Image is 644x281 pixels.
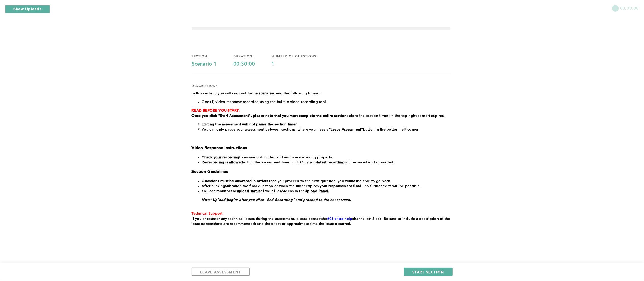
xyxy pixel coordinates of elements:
strong: one scenario [251,92,273,95]
strong: Questions must be answered in order. [202,179,267,183]
div: 00:30:00 [233,61,271,67]
span: 00:30:00 [620,5,639,11]
strong: Exiting the assessment will not pause the section timer. [202,123,298,126]
strong: Check your recording [202,156,239,159]
li: You can only pause your assessment between sections, where you'll see a button in the bottom left... [202,127,450,132]
span: using the following format: [273,92,321,95]
p: the channel on Slack [192,216,450,226]
span: In this section, you will respond to [192,92,251,95]
strong: not [351,179,357,183]
button: LEAVE ASSESSMENT [192,268,250,276]
span: Technical Support [192,212,223,215]
strong: READ BEFORE YOU START: [192,109,240,112]
div: description: [192,84,217,88]
div: section: [192,55,234,59]
div: number of questions: [271,55,334,59]
span: One (1) video response recorded using the built-in video recording tool. [202,100,327,104]
div: duration: [233,55,271,59]
li: After clicking on the final question or when the timer expires, —no further edits will be possible. [202,184,450,189]
em: Note: Upload begins after you click “End Recording” and proceed to the next screen. [202,198,351,202]
strong: upload status [237,189,260,193]
li: within the assessment time limit. Only your will be saved and submitted. [202,160,450,165]
li: You can monitor the of your files/videos in the [202,189,450,194]
strong: Submit [225,184,237,188]
span: START SECTION [412,270,444,274]
h3: Section Guidelines [192,169,450,174]
strong: “Leave Assessment” [329,128,363,131]
strong: latest recording [317,161,345,164]
span: . Be sure to include a description of the issue (screenshots are recommended) and the exact or ap... [192,217,451,226]
span: LEAVE ASSESSMENT [200,270,241,274]
p: before the section timer (in the top right corner) expires. [192,113,450,118]
li: to ensure both video and audio are working properly. [202,155,450,160]
div: Scenario 1 [192,61,234,67]
h3: Video Response Instructions [192,146,450,151]
span: If you encounter any technical issues during the assessment, please contact [192,217,322,221]
button: START SECTION [404,268,452,276]
a: #03-extra-help [327,217,352,221]
li: Once you proceed to the next question, you will be able to go back. [202,178,450,184]
strong: Once you click "Start Assessment", please note that you must complete the entire section [192,114,347,118]
button: Show Uploads [5,5,50,13]
div: 1 [271,61,334,67]
strong: your responses are final [320,184,361,188]
strong: Upload Panel. [305,189,329,193]
strong: Re-recording is allowed [202,161,243,164]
